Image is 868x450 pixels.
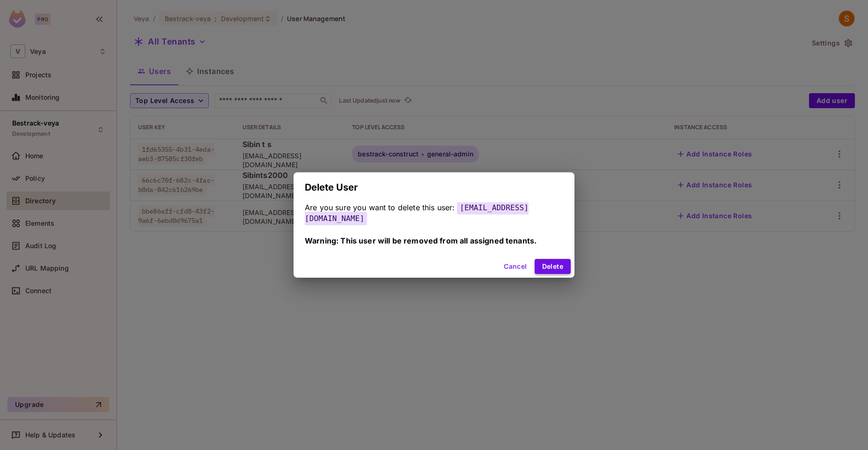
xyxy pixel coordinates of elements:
[535,259,571,274] button: Delete
[305,203,455,212] span: Are you sure you want to delete this user:
[305,236,537,245] span: Warning: This user will be removed from all assigned tenants.
[294,172,574,202] h2: Delete User
[500,259,530,274] button: Cancel
[305,201,529,225] span: [EMAIL_ADDRESS][DOMAIN_NAME]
